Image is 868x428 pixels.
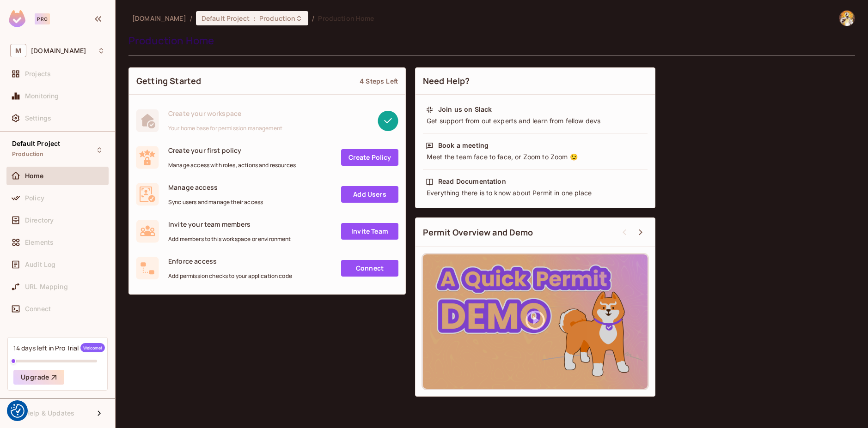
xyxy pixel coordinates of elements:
div: Meet the team face to face, or Zoom to Zoom 😉 [426,152,645,162]
div: Get support from out experts and learn from fellow devs [426,116,645,126]
span: Getting Started [136,75,201,87]
span: Invite your team members [168,220,291,229]
span: Home [25,172,44,180]
span: Create your workspace [168,109,282,118]
span: Directory [25,217,54,224]
span: Default Project [202,14,250,23]
span: Enforce access [168,257,292,265]
span: Connect [25,305,51,313]
div: 4 Steps Left [360,77,398,85]
div: Everything there is to know about Permit in one place [426,188,645,198]
img: Revisit consent button [11,404,24,418]
span: Settings [25,115,51,122]
span: Create your first policy [168,146,296,155]
img: glowdyyk@gmail.com [839,11,855,26]
a: Create Policy [341,149,398,166]
img: SReyMgAAAABJRU5ErkJggg== [9,10,25,27]
div: 14 days left in Pro Trial [13,343,105,352]
span: Projects [25,70,51,78]
div: Book a meeting [438,141,489,150]
span: Production [12,151,44,158]
span: Need Help? [423,75,470,87]
span: Permit Overview and Demo [423,227,533,238]
span: Elements [25,239,54,246]
span: URL Mapping [25,283,68,290]
span: Add members to this workspace or environment [168,235,291,243]
span: : [253,15,256,22]
button: Upgrade [13,370,64,385]
span: Your home base for permission management [168,125,282,132]
div: Pro [35,13,50,24]
div: Join us on Slack [438,105,492,114]
span: Workspace: main.gy [31,47,86,54]
span: Production [259,14,295,23]
li: / [190,14,192,23]
span: Manage access [168,183,263,192]
button: Consent Preferences [11,404,24,418]
span: Production Home [318,14,374,23]
span: Policy [25,194,44,202]
div: Production Home [128,34,850,48]
span: Help & Updates [25,410,74,417]
div: Read Documentation [438,177,506,186]
span: Audit Log [25,261,55,268]
span: Sync users and manage their access [168,199,263,206]
li: / [312,14,314,23]
span: Monitoring [25,92,59,100]
span: the active workspace [132,14,186,23]
span: Manage access with roles, actions and resources [168,162,296,169]
a: Add Users [341,186,398,203]
a: Connect [341,260,398,277]
span: Add permission checks to your application code [168,272,292,280]
span: M [10,44,26,57]
a: Invite Team [341,223,398,240]
span: Default Project [12,140,60,147]
span: Welcome! [80,343,105,352]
